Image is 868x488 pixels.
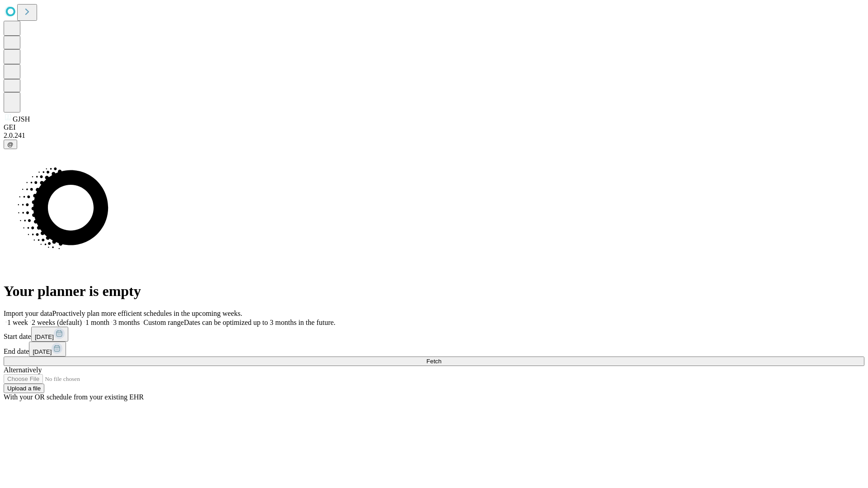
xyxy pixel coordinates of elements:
span: Fetch [426,358,441,365]
span: With your OR schedule from your existing EHR [4,393,144,401]
div: 2.0.241 [4,131,864,140]
div: GEI [4,123,864,131]
span: Import your data [4,310,52,317]
span: [DATE] [33,348,52,355]
button: Upload a file [4,384,44,393]
button: [DATE] [31,327,68,342]
span: 1 week [7,319,28,326]
span: 1 month [85,319,109,326]
button: @ [4,140,17,149]
div: Start date [4,327,864,342]
span: Custom range [143,319,184,326]
span: Alternatively [4,366,42,374]
span: [DATE] [35,333,54,340]
span: 2 weeks (default) [32,319,82,326]
button: Fetch [4,357,864,366]
h1: Your planner is empty [4,283,864,300]
span: 3 months [113,319,140,326]
span: GJSH [13,115,30,123]
button: [DATE] [29,342,66,357]
span: Proactively plan more efficient schedules in the upcoming weeks. [52,310,242,317]
div: End date [4,342,864,357]
span: @ [7,141,14,148]
span: Dates can be optimized up to 3 months in the future. [184,319,335,326]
